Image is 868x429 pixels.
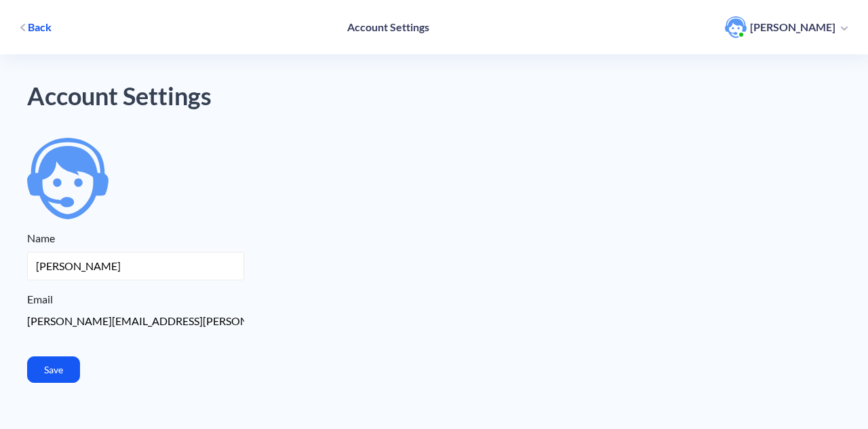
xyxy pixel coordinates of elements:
button: Back [14,15,58,39]
span: Name [27,231,55,244]
p: [PERSON_NAME] [750,20,835,35]
button: Save [27,356,80,383]
button: user photo[PERSON_NAME] [718,15,854,39]
span: Email [27,293,53,305]
img: user photo [725,16,747,38]
h1: Account Settings [27,81,841,111]
h4: Account Settings [347,20,429,33]
span: Back [28,20,52,35]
